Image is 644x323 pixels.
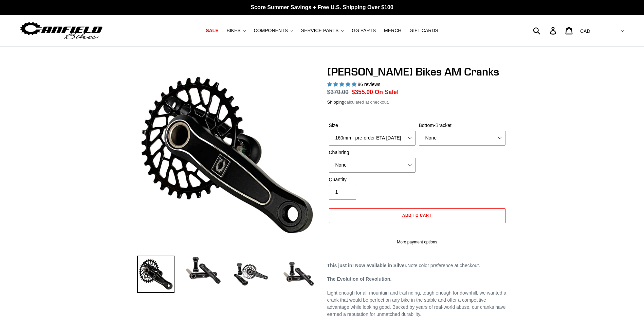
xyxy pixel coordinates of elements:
img: Load image into Gallery viewer, Canfield Bikes AM Cranks [232,256,270,293]
span: Add to cart [402,213,432,218]
img: Load image into Gallery viewer, Canfield Cranks [185,256,222,285]
span: On Sale! [375,88,399,96]
label: Size [329,122,416,129]
h1: [PERSON_NAME] Bikes AM Cranks [327,65,507,78]
button: COMPONENTS [251,26,296,35]
button: Add to cart [329,208,505,223]
p: Light enough for all-mountain and trail riding, tough enough for downhill, we wanted a crank that... [327,289,507,318]
img: Canfield Bikes [19,20,104,41]
img: Load image into Gallery viewer, CANFIELD-AM_DH-CRANKS [280,256,317,293]
strong: The Evolution of Revolution. [327,276,392,282]
span: MERCH [384,28,401,34]
label: Chainring [329,149,416,156]
span: GG PARTS [352,28,376,34]
label: Bottom-Bracket [419,122,505,129]
p: Note color preference at checkout. [327,262,507,269]
img: Load image into Gallery viewer, Canfield Bikes AM Cranks [137,256,174,293]
input: Search [537,23,554,38]
s: $370.00 [327,89,349,95]
a: Shipping [327,100,345,105]
a: GG PARTS [348,26,379,35]
span: 86 reviews [357,82,380,87]
button: SERVICE PARTS [298,26,347,35]
a: More payment options [329,239,505,245]
a: GIFT CARDS [406,26,442,35]
span: BIKES [226,28,240,34]
label: Quantity [329,176,416,183]
div: calculated at checkout. [327,99,507,106]
button: BIKES [223,26,249,35]
span: SALE [206,28,218,34]
span: $355.00 [352,89,373,95]
a: SALE [202,26,222,35]
span: 4.97 stars [327,82,358,87]
a: MERCH [381,26,405,35]
strong: This just in! Now available in Silver. [327,263,408,268]
span: SERVICE PARTS [301,28,338,34]
span: GIFT CARDS [409,28,438,34]
span: COMPONENTS [254,28,288,34]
